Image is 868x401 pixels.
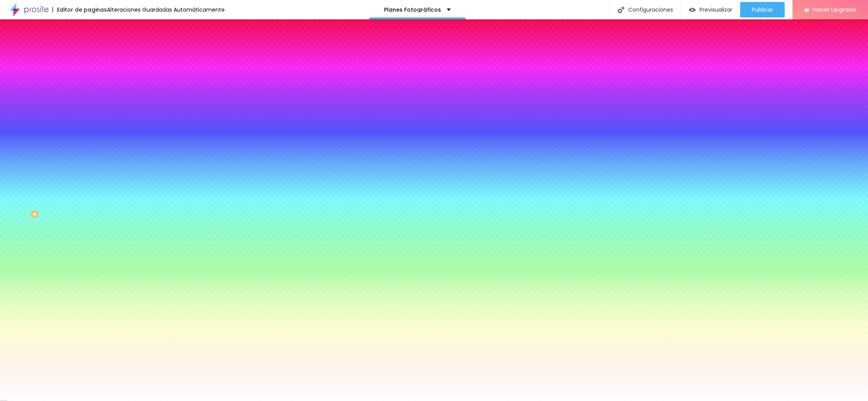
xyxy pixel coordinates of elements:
[689,7,696,13] img: view-1.svg
[699,7,732,13] span: Previsualizar
[813,6,856,13] span: Hacer Upgrade
[681,2,740,17] button: Previsualizar
[52,7,107,12] div: Editor de paginas
[740,2,785,17] button: Publicar
[384,7,441,12] p: Planes Fotográficos
[752,7,773,13] span: Publicar
[107,7,225,12] div: Alteraciones Guardadas Automáticamente
[618,7,624,13] img: Icone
